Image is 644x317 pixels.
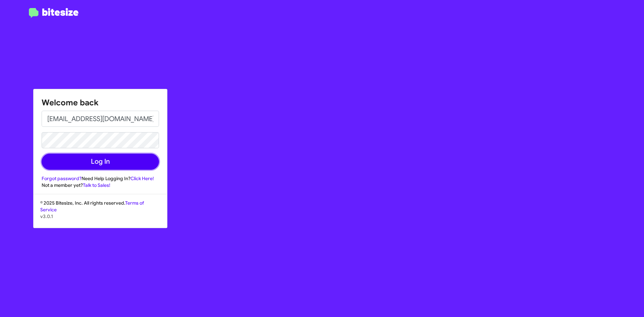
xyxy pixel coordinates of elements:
[42,111,159,127] input: Email address
[40,213,160,220] p: v3.0.1
[42,154,159,170] button: Log In
[42,182,159,189] div: Not a member yet?
[34,200,167,228] div: © 2025 Bitesize, Inc. All rights reserved.
[42,97,159,108] h1: Welcome back
[42,175,159,182] div: Need Help Logging In?
[42,175,82,181] a: Forgot password?
[83,182,110,188] a: Talk to Sales!
[130,175,154,181] a: Click Here!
